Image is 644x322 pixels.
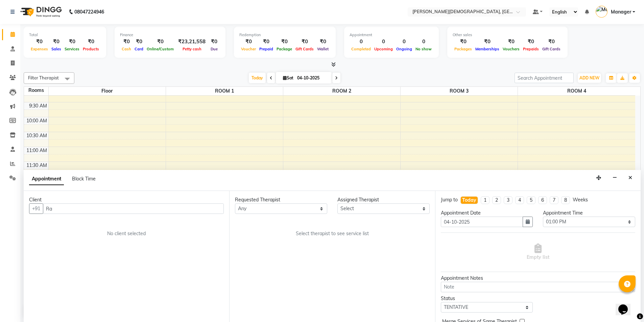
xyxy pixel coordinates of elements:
[258,38,275,46] div: ₹0
[258,47,275,51] span: Prepaid
[579,75,599,80] span: ADD NEW
[521,47,541,51] span: Prepaids
[541,38,562,46] div: ₹0
[504,196,512,204] li: 3
[441,295,533,302] div: Status
[616,295,637,315] iframe: chat widget
[441,209,533,217] div: Appointment Date
[578,73,601,83] button: ADD NEW
[373,47,395,51] span: Upcoming
[28,102,48,109] div: 9:30 AM
[120,38,133,46] div: ₹0
[29,203,43,214] button: +91
[120,47,133,51] span: Cash
[541,47,562,51] span: Gift Cards
[414,38,433,46] div: 0
[414,47,433,51] span: No show
[296,230,369,237] span: Select therapist to see service list
[481,196,490,204] li: 1
[501,38,521,46] div: ₹0
[281,75,295,80] span: Sat
[25,147,48,154] div: 11:00 AM
[337,196,430,203] div: Assigned Therapist
[275,47,294,51] span: Package
[543,209,635,217] div: Appointment Time
[133,47,145,51] span: Card
[175,38,208,46] div: ₹23,21,558
[29,32,101,38] div: Total
[208,38,220,46] div: ₹0
[145,38,175,46] div: ₹0
[181,47,203,51] span: Petty cash
[373,38,395,46] div: 0
[283,87,400,95] span: ROOM 2
[515,73,574,83] input: Search Appointment
[50,38,63,46] div: ₹0
[63,47,81,51] span: Services
[294,38,315,46] div: ₹0
[441,217,523,227] input: yyyy-mm-dd
[501,47,521,51] span: Vouchers
[72,176,96,182] span: Block Time
[453,47,474,51] span: Packages
[395,47,414,51] span: Ongoing
[573,196,588,203] div: Weeks
[315,47,330,51] span: Wallet
[235,196,327,203] div: Requested Therapist
[401,87,518,95] span: ROOM 3
[239,32,330,38] div: Redemption
[295,73,329,83] input: 2025-10-04
[249,73,266,83] span: Today
[29,38,50,46] div: ₹0
[518,87,635,95] span: ROOM 4
[474,38,501,46] div: ₹0
[25,162,48,169] div: 11:30 AM
[29,196,224,203] div: Client
[561,196,570,204] li: 8
[474,47,501,51] span: Memberships
[120,32,220,38] div: Finance
[515,196,524,204] li: 4
[294,47,315,51] span: Gift Cards
[492,196,501,204] li: 2
[521,38,541,46] div: ₹0
[29,173,64,185] span: Appointment
[209,47,219,51] span: Due
[527,244,549,261] span: Empty list
[350,38,373,46] div: 0
[350,32,433,38] div: Appointment
[24,87,48,94] div: Rooms
[527,196,535,204] li: 5
[28,75,59,80] span: Filter Therapist
[166,87,283,95] span: ROOM 1
[49,87,166,95] span: Floor
[611,8,631,16] span: Manager
[43,203,224,214] input: Search by Name/Mobile/Email/Code
[133,38,145,46] div: ₹0
[239,38,258,46] div: ₹0
[45,230,208,237] div: No client selected
[81,38,101,46] div: ₹0
[239,47,258,51] span: Voucher
[625,173,635,183] button: Close
[50,47,63,51] span: Sales
[25,117,48,124] div: 10:00 AM
[441,275,635,282] div: Appointment Notes
[453,38,474,46] div: ₹0
[17,2,64,21] img: logo
[315,38,330,46] div: ₹0
[275,38,294,46] div: ₹0
[350,47,373,51] span: Completed
[441,196,458,203] div: Jump to
[63,38,81,46] div: ₹0
[550,196,558,204] li: 7
[596,6,607,18] img: Manager
[29,47,50,51] span: Expenses
[462,197,476,204] div: Today
[74,2,104,21] b: 08047224946
[81,47,101,51] span: Products
[453,32,562,38] div: Other sales
[395,38,414,46] div: 0
[538,196,547,204] li: 6
[145,47,175,51] span: Online/Custom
